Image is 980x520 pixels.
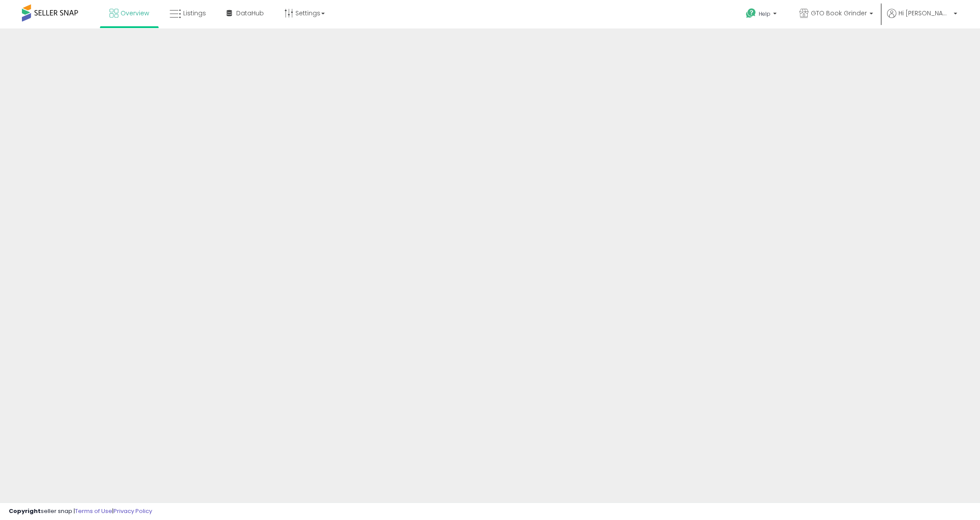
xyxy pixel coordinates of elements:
[898,9,951,18] span: Hi [PERSON_NAME]
[236,9,264,18] span: DataHub
[183,9,206,18] span: Listings
[739,1,785,28] a: Help
[811,9,867,18] span: GTO Book Grinder
[121,9,149,18] span: Overview
[759,10,771,18] span: Help
[746,8,756,19] i: Get Help
[887,9,957,28] a: Hi [PERSON_NAME]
